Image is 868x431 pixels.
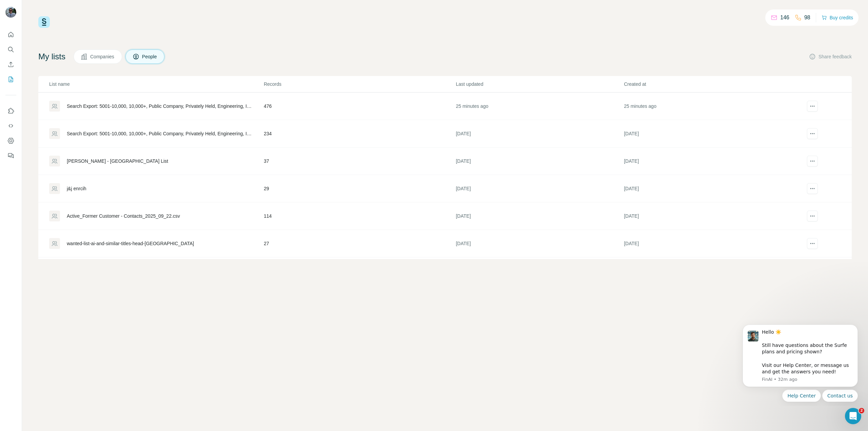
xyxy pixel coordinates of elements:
[67,130,252,137] div: Search Export: 5001-10,000, 10,000+, Public Company, Privately Held, Engineering, Information Tec...
[5,7,16,18] img: Avatar
[624,230,792,257] td: [DATE]
[624,148,792,175] td: [DATE]
[845,408,861,424] iframe: Intercom live chat
[49,81,263,87] p: List name
[624,93,792,120] td: 25 minutes ago
[809,53,852,60] button: Share feedback
[732,318,868,406] iframe: Intercom notifications message
[38,51,65,62] h4: My lists
[822,13,853,22] button: Buy credits
[804,14,810,22] p: 98
[455,257,624,285] td: [DATE]
[624,81,791,87] p: Created at
[807,156,818,166] button: actions
[67,240,194,247] div: wanted-list-ai-and-similar-titles-head-[GEOGRAPHIC_DATA]
[456,81,623,87] p: Last updated
[263,175,456,202] td: 29
[5,28,16,41] button: Quick start
[263,93,456,120] td: 476
[67,213,180,219] div: Active_Former Customer - Contacts_2025_09_22.csv
[263,202,456,230] td: 114
[807,183,818,194] button: actions
[780,14,789,22] p: 146
[264,81,455,87] p: Records
[624,120,792,148] td: [DATE]
[455,148,624,175] td: [DATE]
[624,257,792,285] td: [DATE]
[859,408,864,413] span: 2
[455,230,624,257] td: [DATE]
[263,257,456,285] td: 486
[455,93,624,120] td: 25 minutes ago
[142,53,158,60] span: People
[5,135,16,147] button: Dashboard
[455,202,624,230] td: [DATE]
[5,43,16,56] button: Search
[807,238,818,249] button: actions
[67,185,86,192] div: j&j enrcih
[5,150,16,162] button: Feedback
[5,58,16,71] button: Enrich CSV
[5,73,16,85] button: My lists
[67,158,168,164] div: [PERSON_NAME] - [GEOGRAPHIC_DATA] List
[263,120,456,148] td: 234
[455,175,624,202] td: [DATE]
[455,120,624,148] td: [DATE]
[263,148,456,175] td: 37
[624,202,792,230] td: [DATE]
[263,230,456,257] td: 27
[624,175,792,202] td: [DATE]
[38,16,50,28] img: Surfe Logo
[5,105,16,117] button: Use Surfe on LinkedIn
[67,103,252,110] div: Search Export: 5001-10,000, 10,000+, Public Company, Privately Held, Engineering, Information Tec...
[807,101,818,112] button: actions
[807,211,818,221] button: actions
[807,128,818,139] button: actions
[90,53,115,60] span: Companies
[5,120,16,132] button: Use Surfe API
